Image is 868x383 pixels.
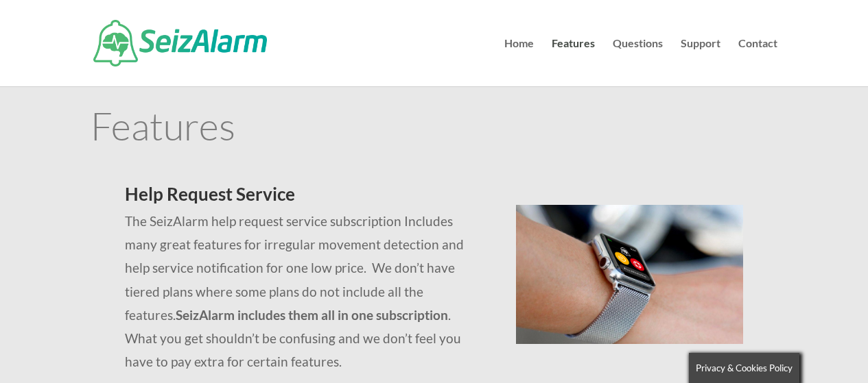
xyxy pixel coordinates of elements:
a: Features [552,38,595,86]
h2: Help Request Service [125,185,482,210]
h1: Features [91,106,777,151]
p: The SeizAlarm help request service subscription Includes many great features for irregular moveme... [125,210,482,373]
img: seizalarm-on-wrist [516,205,743,344]
a: Contact [738,38,777,86]
a: Support [681,38,720,86]
a: Questions [613,38,663,86]
img: SeizAlarm [93,20,267,66]
a: Home [504,38,534,86]
span: Privacy & Cookies Policy [696,362,793,373]
strong: SeizAlarm includes them all in one subscription [176,307,448,323]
